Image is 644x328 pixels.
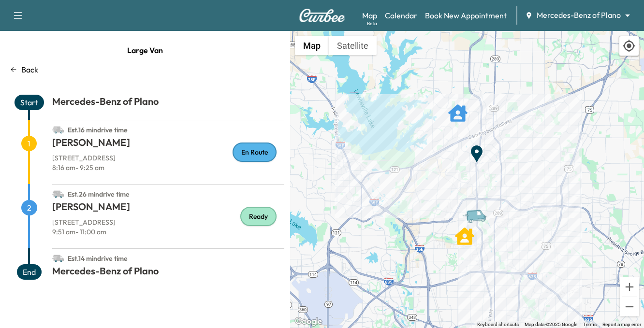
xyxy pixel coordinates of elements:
gmp-advanced-marker: Van [462,199,496,216]
a: Book New Appointment [425,10,507,21]
button: Zoom out [620,297,639,316]
a: Calendar [385,10,417,21]
div: En Route [233,143,277,162]
span: Est. 26 min drive time [68,190,130,199]
button: Show street map [295,36,329,55]
span: 2 [21,200,37,215]
div: Ready [240,207,277,226]
a: MapBeta [362,10,377,21]
a: Report a map error [602,322,641,327]
span: Map data ©2025 Google [525,322,577,327]
p: 8:16 am - 9:25 am [52,163,284,172]
p: Back [21,64,38,75]
h1: Mercedes-Benz of Plano [52,95,284,112]
img: Curbee Logo [299,9,345,22]
a: Terms [583,322,597,327]
span: Est. 16 min drive time [68,126,128,134]
span: 1 [21,136,37,151]
p: [STREET_ADDRESS] [52,153,284,163]
button: Zoom in [620,277,639,297]
div: Beta [367,20,377,27]
gmp-advanced-marker: Ashley Morgan [448,99,468,118]
h1: [PERSON_NAME] [52,200,284,217]
span: Mercedes-Benz of Plano [537,10,621,21]
a: Open this area in Google Maps (opens a new window) [293,315,324,328]
span: Est. 14 min drive time [68,254,128,263]
span: Large Van [127,41,163,60]
span: End [17,264,42,280]
p: 9:51 am - 11:00 am [52,227,284,237]
button: Keyboard shortcuts [477,321,519,328]
gmp-advanced-marker: End Point [467,139,486,158]
span: Start [15,95,44,110]
h1: Mercedes-Benz of Plano [52,264,284,282]
div: Recenter map [619,36,639,56]
h1: [PERSON_NAME] [52,136,284,153]
img: Google [293,315,324,328]
button: Show satellite imagery [329,36,377,55]
p: [STREET_ADDRESS] [52,217,284,227]
gmp-advanced-marker: Coby Breinholt [455,222,474,241]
